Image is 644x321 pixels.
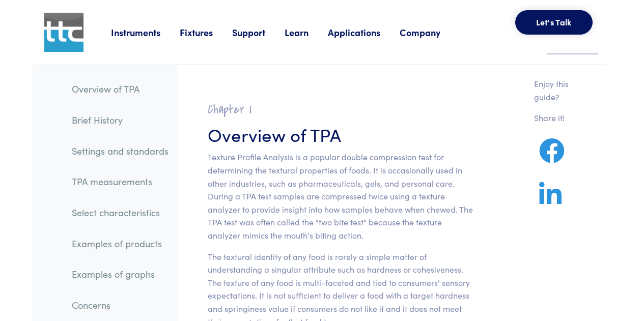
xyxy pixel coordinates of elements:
a: TPA measurements [64,170,177,193]
a: Brief History [64,108,177,132]
p: Enjoy this guide? [534,77,582,103]
a: Fixtures [180,26,232,39]
a: Concerns [64,294,177,317]
a: Settings and standards [64,139,177,163]
a: Examples of products [64,232,177,255]
a: Applications [328,26,400,39]
h3: Overview of TPA [208,122,473,147]
img: ttc_logo_1x1_v1.0.png [44,13,83,52]
p: Texture Profile Analysis is a popular double compression test for determining the textural proper... [208,151,473,242]
a: Learn [285,26,328,39]
a: Instruments [111,26,180,39]
a: Company [400,26,460,39]
a: Select characteristics [64,201,177,224]
a: Examples of graphs [64,262,177,286]
h2: Chapter I [208,102,473,118]
p: Share it! [534,111,582,125]
a: Support [232,26,285,39]
a: Overview of TPA [64,77,177,101]
a: Share on LinkedIn [534,194,567,207]
button: Let's Talk [515,10,593,35]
